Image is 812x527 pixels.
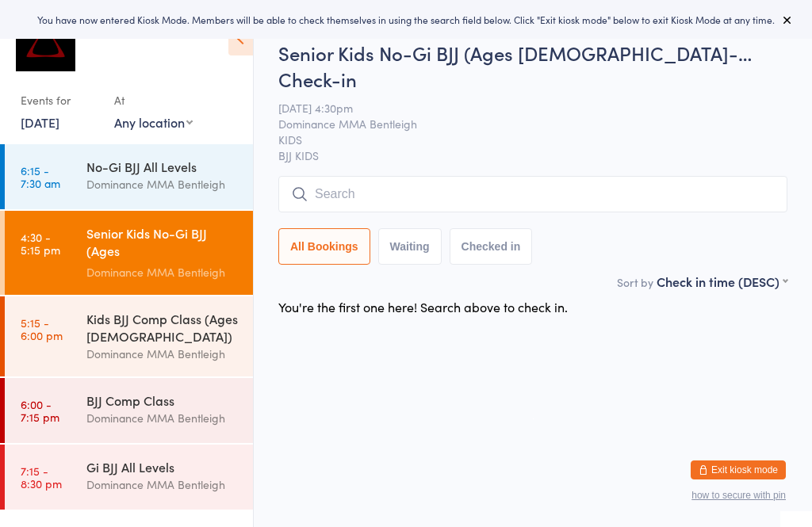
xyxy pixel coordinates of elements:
[5,378,253,443] a: 6:00 -7:15 pmBJJ Comp ClassDominance MMA Bentleigh
[5,445,253,510] a: 7:15 -8:30 pmGi BJJ All LevelsDominance MMA Bentleigh
[278,132,763,147] span: KIDS
[16,12,75,71] img: Dominance MMA Bentleigh
[5,296,253,376] a: 5:15 -6:00 pmKids BJJ Comp Class (Ages [DEMOGRAPHIC_DATA])Dominance MMA Bentleigh
[278,116,763,132] span: Dominance MMA Bentleigh
[86,263,239,281] div: Dominance MMA Bentleigh
[378,228,442,265] button: Waiting
[21,164,60,189] time: 6:15 - 7:30 am
[86,391,239,409] div: BJJ Comp Class
[21,87,98,113] div: Events for
[114,87,193,113] div: At
[21,113,59,131] a: [DATE]
[5,144,253,209] a: 6:15 -7:30 amNo-Gi BJJ All LevelsDominance MMA Bentleigh
[691,460,786,479] button: Exit kiosk mode
[278,298,568,315] div: You're the first one here! Search above to check in.
[86,458,239,475] div: Gi BJJ All Levels
[86,310,239,345] div: Kids BJJ Comp Class (Ages [DEMOGRAPHIC_DATA])
[21,464,62,490] time: 7:15 - 8:30 pm
[114,113,193,131] div: Any location
[278,228,370,265] button: All Bookings
[691,490,786,501] button: how to secure with pin
[278,147,787,163] span: BJJ KIDS
[86,475,239,494] div: Dominance MMA Bentleigh
[278,100,763,116] span: [DATE] 4:30pm
[86,345,239,363] div: Dominance MMA Bentleigh
[25,13,787,26] div: You have now entered Kiosk Mode. Members will be able to check themselves in using the search fie...
[617,274,653,290] label: Sort by
[450,228,533,265] button: Checked in
[86,409,239,427] div: Dominance MMA Bentleigh
[86,158,239,175] div: No-Gi BJJ All Levels
[21,316,63,342] time: 5:15 - 6:00 pm
[657,273,787,290] div: Check in time (DESC)
[278,40,787,92] h2: Senior Kids No-Gi BJJ (Ages [DEMOGRAPHIC_DATA]-… Check-in
[86,175,239,193] div: Dominance MMA Bentleigh
[86,224,239,263] div: Senior Kids No-Gi BJJ (Ages [DEMOGRAPHIC_DATA])
[21,398,59,423] time: 6:00 - 7:15 pm
[21,231,60,256] time: 4:30 - 5:15 pm
[5,211,253,295] a: 4:30 -5:15 pmSenior Kids No-Gi BJJ (Ages [DEMOGRAPHIC_DATA])Dominance MMA Bentleigh
[278,176,787,212] input: Search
